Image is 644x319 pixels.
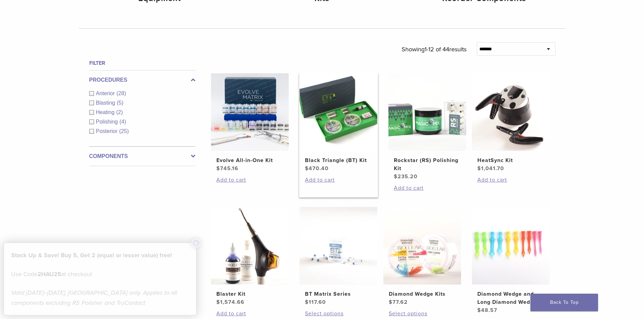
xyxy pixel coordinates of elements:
span: $ [216,165,220,172]
em: Valid [DATE]–[DATE], [GEOGRAPHIC_DATA] only. Applies to all components excluding RS Polisher and ... [11,289,177,307]
span: $ [389,299,392,305]
span: Heating [96,109,116,115]
a: BT Matrix SeriesBT Matrix Series $117.60 [299,207,378,306]
a: Diamond Wedge and Long Diamond WedgeDiamond Wedge and Long Diamond Wedge $48.57 [472,207,550,314]
h2: Blaster Kit [216,290,283,298]
a: Back To Top [530,294,598,311]
p: Use Code at checkout [11,269,189,279]
a: Diamond Wedge KitsDiamond Wedge Kits $77.62 [383,207,462,306]
span: Anterior [96,90,117,96]
span: $ [305,299,309,305]
span: Polishing [96,119,120,125]
bdi: 77.62 [389,299,408,305]
a: Evolve All-in-One KitEvolve All-in-One Kit $745.16 [211,73,289,172]
h2: Rockstar (RS) Polishing Kit [394,156,461,172]
img: BT Matrix Series [300,207,377,285]
strong: Stock Up & Save! Buy 5, Get 2 (equal or lesser value) free! [11,251,172,259]
img: Diamond Wedge Kits [383,207,461,285]
label: Procedures [89,76,195,84]
h2: Diamond Wedge and Long Diamond Wedge [477,290,544,306]
bdi: 117.60 [305,299,326,305]
span: (4) [119,119,126,125]
h4: Filter [89,59,195,67]
span: $ [216,299,220,305]
p: Showing results [402,42,467,56]
img: Blaster Kit [211,207,289,285]
a: Black Triangle (BT) KitBlack Triangle (BT) Kit $470.40 [299,73,378,172]
span: Blasting [96,100,117,106]
bdi: 1,041.70 [477,165,504,172]
span: (2) [116,109,123,115]
img: Black Triangle (BT) Kit [300,73,377,151]
span: Posterior [96,128,119,134]
a: Add to cart: “Rockstar (RS) Polishing Kit” [394,184,461,192]
bdi: 1,574.66 [216,299,244,305]
img: Evolve All-in-One Kit [211,73,289,151]
h2: Evolve All-in-One Kit [216,156,283,164]
h2: Diamond Wedge Kits [389,290,456,298]
span: $ [477,165,481,172]
a: Select options for “BT Matrix Series” [305,310,372,318]
a: Add to cart: “Evolve All-in-One Kit” [216,176,283,184]
bdi: 470.40 [305,165,329,172]
span: $ [305,165,309,172]
button: Close [192,239,200,247]
bdi: 48.57 [477,307,497,314]
span: (25) [119,128,129,134]
a: Add to cart: “Black Triangle (BT) Kit” [305,176,372,184]
img: Diamond Wedge and Long Diamond Wedge [472,207,550,285]
span: (28) [117,90,126,96]
span: $ [394,173,398,180]
a: HeatSync KitHeatSync Kit $1,041.70 [472,73,550,172]
span: 1-12 of 44 [425,46,449,53]
a: Rockstar (RS) Polishing KitRockstar (RS) Polishing Kit $235.20 [388,73,467,181]
a: Add to cart: “HeatSync Kit” [477,176,544,184]
strong: 2HAU25 [38,270,61,278]
bdi: 745.16 [216,165,238,172]
a: Select options for “Diamond Wedge Kits” [389,310,456,318]
a: Blaster KitBlaster Kit $1,574.66 [211,207,289,306]
label: Components [89,152,195,160]
h2: HeatSync Kit [477,156,544,164]
img: Rockstar (RS) Polishing Kit [388,73,466,151]
h2: Black Triangle (BT) Kit [305,156,372,164]
span: $ [477,307,481,314]
a: Add to cart: “Blaster Kit” [216,310,283,318]
bdi: 235.20 [394,173,418,180]
h2: BT Matrix Series [305,290,372,298]
img: HeatSync Kit [472,73,550,151]
span: (5) [117,100,123,106]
